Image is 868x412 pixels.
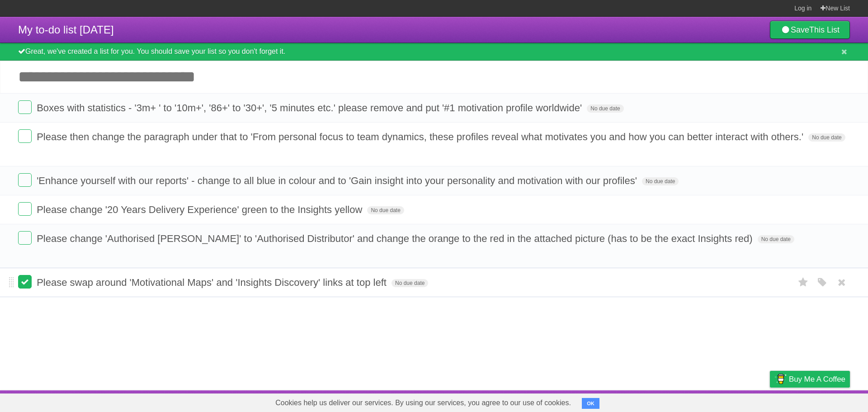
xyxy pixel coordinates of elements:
span: Please change '20 Years Delivery Experience' green to the Insights yellow [37,204,364,215]
span: Please then change the paragraph under that to 'From personal focus to team dynamics, these profi... [37,131,806,142]
a: Suggest a feature [793,393,850,410]
img: Buy me a coffee [774,371,787,387]
span: No due date [587,104,623,113]
a: Developers [679,393,716,410]
label: Done [18,100,32,114]
span: Cookies help us deliver our services. By using our services, you agree to our use of cookies. [266,394,580,412]
span: No due date [392,279,428,287]
span: Please swap around 'Motivational Maps' and 'Insights Discovery' links at top left [37,277,389,288]
label: Done [18,129,32,143]
span: No due date [758,235,794,243]
button: OK [582,398,599,409]
label: Done [18,275,32,289]
a: SaveThis List [770,21,850,39]
span: Buy me a coffee [789,371,845,387]
label: Star task [795,275,812,290]
span: No due date [642,177,679,185]
span: 'Enhance yourself with our reports' - change to all blue in colour and to 'Gain insight into your... [37,175,639,186]
b: This List [809,25,840,34]
span: Boxes with statistics - '3m+ ' to '10m+', '86+' to '30+', '5 minutes etc.' please remove and put ... [37,102,584,114]
a: Buy me a coffee [770,371,850,388]
label: Done [18,173,32,187]
span: No due date [367,206,404,214]
span: Please change 'Authorised [PERSON_NAME]' to 'Authorised Distributor' and change the orange to the... [37,233,755,244]
label: Done [18,231,32,245]
span: No due date [808,133,845,142]
label: Done [18,202,32,216]
a: Privacy [758,393,782,410]
a: Terms [727,393,747,410]
a: About [650,393,669,410]
span: My to-do list [DATE] [18,24,114,36]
